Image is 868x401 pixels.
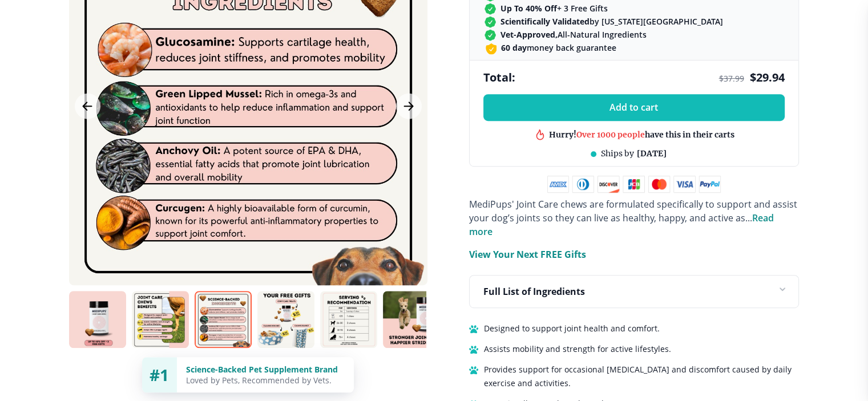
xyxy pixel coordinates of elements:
span: Designed to support joint health and comfort. [484,322,660,335]
img: Joint Care Chews | Natural Dog Supplements [69,291,126,348]
img: Joint Care Chews | Natural Dog Supplements [195,291,252,348]
span: All-Natural Ingredients [500,29,647,40]
div: Science-Backed Pet Supplement Brand [186,364,345,375]
span: Ships by [601,148,634,159]
p: Full List of Ingredients [483,285,585,298]
img: Joint Care Chews | Natural Dog Supplements [383,291,440,348]
span: Assists mobility and strength for active lifestyles. [484,342,671,356]
strong: Vet-Approved, [500,29,558,40]
span: Over 1000 people [576,119,645,129]
button: Next Image [396,94,422,119]
span: + 3 Free Gifts [500,3,608,14]
div: in this shop [593,132,691,143]
img: Joint Care Chews | Natural Dog Supplements [132,291,189,348]
span: Best product [593,132,644,143]
span: money back guarantee [501,42,616,53]
img: Joint Care Chews | Natural Dog Supplements [320,291,377,348]
span: Add to cart [609,102,658,113]
span: [DATE] [637,148,667,159]
span: $ 37.99 [719,73,744,84]
img: payment methods [547,176,721,193]
span: $ 29.94 [750,70,785,85]
button: Add to cart [483,94,785,121]
strong: 60 day [501,42,527,53]
img: Joint Care Chews | Natural Dog Supplements [257,291,314,348]
strong: Up To 40% Off [500,3,557,14]
div: Hurry! have this in their carts [549,119,734,129]
span: Total: [483,70,515,85]
span: by [US_STATE][GEOGRAPHIC_DATA] [500,16,723,27]
span: MediPups' Joint Care chews are formulated specifically to support and assist [469,198,797,210]
strong: Scientifically Validated [500,16,590,27]
div: Loved by Pets, Recommended by Vets. [186,375,345,386]
span: #1 [150,364,169,386]
button: Previous Image [75,94,100,119]
span: your dog’s joints so they can live as healthy, happy, and active as [469,212,745,224]
p: View Your Next FREE Gifts [469,248,586,261]
span: Provides support for occasional [MEDICAL_DATA] and discomfort caused by daily exercise and activi... [484,363,799,390]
